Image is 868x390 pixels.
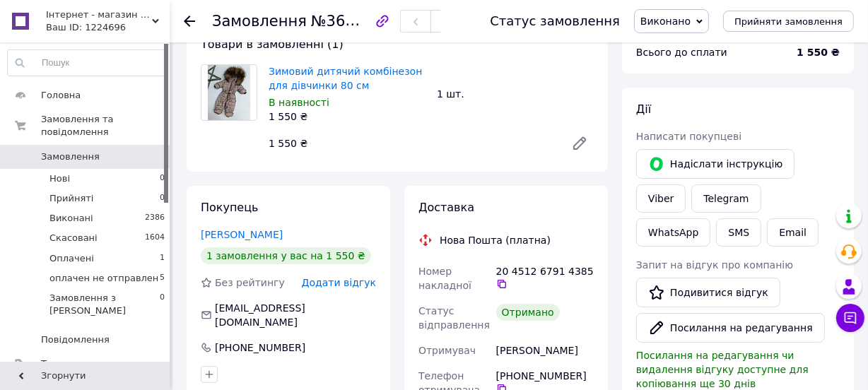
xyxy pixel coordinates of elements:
span: 5 [160,272,165,285]
span: Дії [636,102,651,116]
div: 1 550 ₴ [269,110,426,124]
div: 1 замовлення у вас на 1 550 ₴ [201,247,371,264]
a: WhatsApp [636,218,710,247]
span: Замовлення [212,13,307,30]
span: Виконані [49,212,93,225]
span: Посилання на редагування чи видалення відгуку доступне для копіювання ще 30 днів [636,350,809,389]
div: Статус замовлення [490,14,620,28]
b: 1 550 ₴ [797,47,840,58]
span: Повідомлення [41,333,110,346]
span: Прийняті [49,192,93,205]
div: 20 4512 6791 4385 [496,264,594,290]
div: Отримано [496,304,560,321]
div: 1 550 ₴ [263,134,560,153]
div: 1 шт. [431,84,599,104]
span: Замовлення з [PERSON_NAME] [49,292,160,317]
div: [PERSON_NAME] [493,338,597,363]
span: Покупець [201,201,259,214]
button: Посилання на редагування [636,313,825,343]
span: 0 [160,172,165,185]
span: Товари в замовленні (1) [201,37,344,51]
button: Надіслати інструкцію [636,149,794,179]
button: SMS [716,218,761,247]
span: Статус відправлення [418,305,490,331]
button: Email [767,218,819,247]
div: Нова Пошта (платна) [436,233,554,247]
a: Viber [636,184,686,213]
button: Прийняти замовлення [723,11,854,32]
span: Товари та послуги [41,357,131,370]
img: Зимовий дитячий комбінезон для дівчинки 80 см [208,65,250,120]
a: Telegram [691,184,761,213]
span: 0 [160,292,165,317]
span: Виконано [640,16,691,27]
a: Подивитися відгук [636,278,780,307]
span: Інтернет - магазин одягу та взуття Зiрочка [46,8,152,21]
span: №365909954 [311,12,411,30]
span: Номер накладної [418,266,471,291]
a: [PERSON_NAME] [201,229,283,240]
span: Всього до сплати [636,47,727,58]
div: Ваш ID: 1224696 [46,21,170,34]
span: Замовлення [41,150,100,163]
button: Чат з покупцем [836,304,864,332]
span: Додати відгук [302,277,376,288]
span: Без рейтингу [215,277,285,288]
span: Скасовані [49,232,98,244]
a: Зимовий дитячий комбінезон для дівчинки 80 см [269,66,422,91]
span: 1604 [145,232,165,244]
span: Доставка [418,201,474,214]
input: Пошук [8,50,165,76]
span: Запит на відгук про компанію [636,259,793,271]
span: [EMAIL_ADDRESS][DOMAIN_NAME] [215,302,305,328]
span: Нові [49,172,70,185]
a: Редагувати [565,129,594,158]
div: [PHONE_NUMBER] [213,341,307,355]
span: оплачен не отправлен [49,272,158,285]
span: Замовлення та повідомлення [41,113,170,138]
span: В наявності [269,97,329,108]
span: 1 [160,252,165,265]
span: 2386 [145,212,165,225]
span: 0 [160,192,165,205]
span: Отримувач [418,345,476,356]
span: Написати покупцеві [636,131,741,142]
span: Оплачені [49,252,94,265]
span: Прийняти замовлення [734,16,843,27]
span: Головна [41,89,81,102]
div: Повернутися назад [184,14,195,28]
